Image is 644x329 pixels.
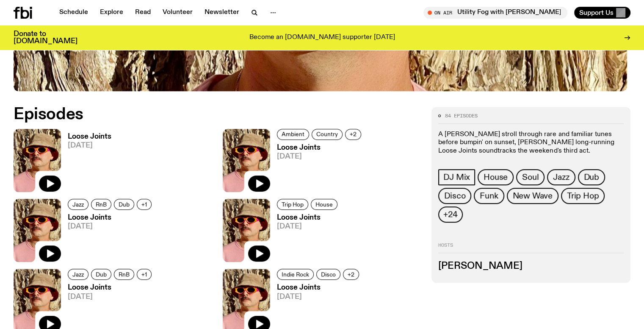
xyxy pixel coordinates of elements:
a: Trip Hop [277,199,308,210]
button: On AirUtility Fog with [PERSON_NAME] [423,7,567,19]
a: House [311,199,337,210]
span: RnB [119,271,130,278]
a: Disco [316,269,340,280]
a: Newsletter [199,7,244,19]
a: RnB [91,199,111,210]
span: +24 [443,210,457,219]
a: Read [130,7,156,19]
a: Funk [474,188,504,204]
a: Loose Joints[DATE] [61,214,154,262]
button: +1 [137,199,152,210]
a: Loose Joints[DATE] [270,144,364,192]
span: Soul [522,173,539,182]
span: Disco [321,271,336,278]
span: Tune in live [433,9,563,16]
span: DJ Mix [443,173,470,182]
span: [DATE] [277,153,364,160]
a: Dub [114,199,134,210]
span: RnB [96,201,107,207]
span: Country [316,131,338,137]
h3: Loose Joints [277,144,364,151]
span: Dub [96,271,107,278]
span: [DATE] [68,223,154,230]
button: +1 [137,269,152,280]
h2: Hosts [438,243,624,253]
span: [DATE] [277,223,340,230]
span: New Wave [513,191,553,201]
h3: Loose Joints [68,214,154,221]
h3: Loose Joints [277,284,362,291]
a: Indie Rock [277,269,314,280]
span: +2 [350,131,357,137]
a: Disco [438,188,471,204]
img: Tyson stands in front of a paperbark tree wearing orange sunglasses, a suede bucket hat and a pin... [223,129,270,192]
span: House [315,201,333,207]
a: Jazz [68,199,88,210]
a: Dub [91,269,111,280]
span: Indie Rock [282,271,309,278]
h3: Loose Joints [277,214,340,221]
p: Become an [DOMAIN_NAME] supporter [DATE] [249,34,395,42]
a: Loose Joints[DATE] [270,214,340,262]
h3: Loose Joints [68,133,111,140]
span: Dub [119,201,130,207]
span: 84 episodes [445,114,478,118]
a: House [478,169,514,185]
a: DJ Mix [438,169,475,185]
span: House [484,173,508,182]
span: Trip Hop [282,201,304,207]
a: Jazz [68,269,88,280]
button: +2 [345,129,361,140]
span: [DATE] [68,142,111,149]
span: +1 [141,271,147,278]
span: [DATE] [277,293,362,301]
a: RnB [114,269,134,280]
span: Dub [584,173,599,182]
img: Tyson stands in front of a paperbark tree wearing orange sunglasses, a suede bucket hat and a pin... [14,129,61,192]
h3: Donate to [DOMAIN_NAME] [14,31,77,45]
span: Funk [480,191,498,201]
button: +2 [343,269,359,280]
span: +1 [141,201,147,207]
span: +2 [348,271,354,278]
span: Disco [444,191,465,201]
a: Schedule [54,7,93,19]
span: Trip Hop [567,191,599,201]
h3: [PERSON_NAME] [438,262,624,271]
button: +24 [438,206,462,223]
a: Explore [95,7,128,19]
h2: Episodes [14,107,421,122]
span: [DATE] [68,293,154,301]
a: Country [312,129,343,140]
a: Trip Hop [561,188,605,204]
a: Jazz [547,169,575,185]
p: A [PERSON_NAME] stroll through rare and familiar tunes before bumpin' on sunset, [PERSON_NAME] lo... [438,131,624,155]
a: Ambient [277,129,309,140]
h3: Loose Joints [68,284,154,291]
a: Soul [516,169,544,185]
img: Tyson stands in front of a paperbark tree wearing orange sunglasses, a suede bucket hat and a pin... [14,199,61,262]
span: Jazz [72,201,84,207]
a: Loose Joints[DATE] [61,133,111,192]
span: Jazz [72,271,84,278]
span: Support Us [579,9,614,17]
span: Jazz [553,173,569,182]
a: New Wave [507,188,558,204]
span: Ambient [282,131,304,137]
button: Support Us [574,7,630,19]
a: Volunteer [158,7,198,19]
img: Tyson stands in front of a paperbark tree wearing orange sunglasses, a suede bucket hat and a pin... [223,199,270,262]
a: Dub [578,169,605,185]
